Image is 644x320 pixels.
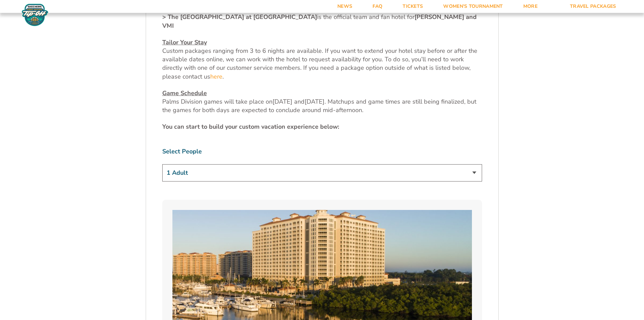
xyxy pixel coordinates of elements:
span: Palms Division games will take place on [162,98,272,106]
strong: > The [GEOGRAPHIC_DATA] at [GEOGRAPHIC_DATA] [162,13,317,21]
span: Custom packages ranging from 3 to 6 nights are available. If you want to extend your hotel stay b... [162,47,477,81]
strong: You can start to build your custom vacation experience below: [162,123,339,131]
span: . [222,72,224,81]
span: is the official team and fan hotel for [317,13,414,21]
span: Game Schedule [162,89,207,97]
span: [DATE] and [272,98,305,106]
strong: [PERSON_NAME] and VMI [162,13,477,29]
u: Tailor Your Stay [162,38,207,46]
a: here [210,72,222,81]
img: Fort Myers Tip-Off [20,3,50,26]
label: Select People [162,147,482,156]
p: [DATE]. Matchups and game times are still being finalized, but the games for both days are expect... [162,89,482,115]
